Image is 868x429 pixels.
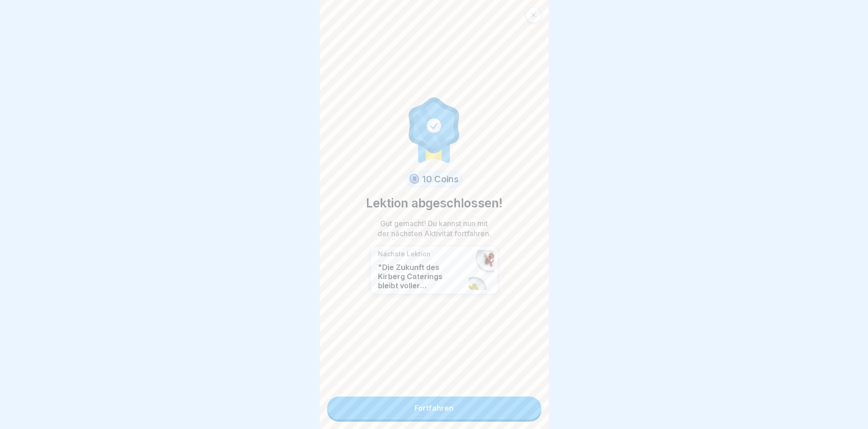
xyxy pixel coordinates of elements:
[407,172,421,186] img: coin.svg
[327,397,541,419] a: Fortfahren
[378,263,464,290] p: "Die Zukunft des Kirberg Caterings bleibt voller Geschmack, sie bleibt kreativ und gleichzeitig w...
[378,250,464,258] p: Nächste Lektion
[406,171,463,187] div: 10 Coins
[375,218,494,238] p: Gut gemacht! Du kannst nun mit der nächsten Aktivität fortfahren.
[366,195,502,212] p: Lektion abgeschlossen!
[404,95,465,164] img: completion.svg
